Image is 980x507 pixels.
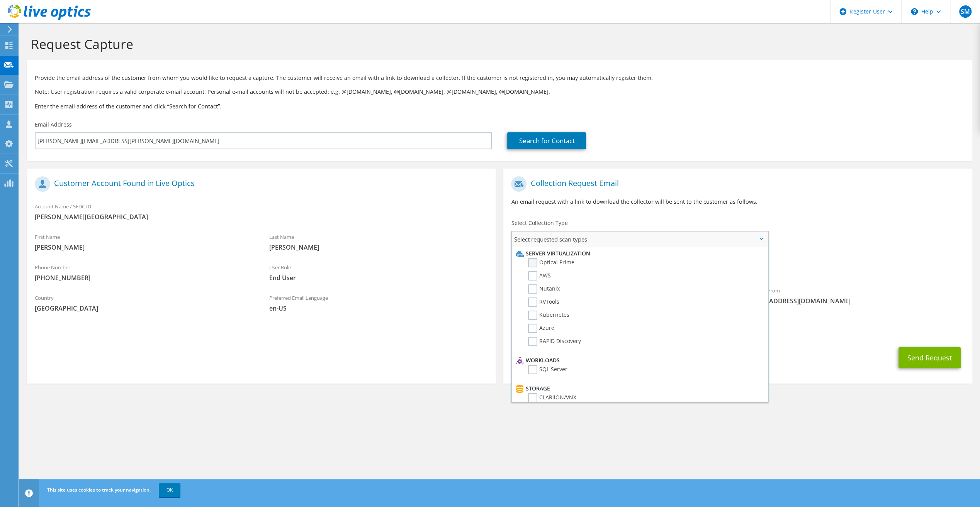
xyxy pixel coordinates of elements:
li: Workloads [514,356,763,365]
label: CLARiiON/VNX [528,393,576,402]
label: Nutanix [528,284,560,294]
li: Server Virtualization [514,249,763,258]
label: Email Address [35,121,72,128]
label: AWS [528,271,551,281]
h1: Customer Account Found in Live Optics [35,176,484,192]
div: CC & Reply To [503,313,972,340]
span: [PERSON_NAME] [35,243,254,252]
div: Sender & From [738,282,972,309]
span: [PHONE_NUMBER] [35,274,254,282]
div: Last Name [262,229,496,255]
div: User Role [262,259,496,286]
div: To [503,282,738,309]
svg: \n [911,8,918,15]
span: Select requested scan types [512,232,767,247]
label: Azure [528,324,554,333]
span: [PERSON_NAME] [269,243,488,252]
span: [EMAIL_ADDRESS][DOMAIN_NAME] [746,297,965,305]
label: Kubernetes [528,311,569,320]
span: [PERSON_NAME][GEOGRAPHIC_DATA] [35,213,488,221]
p: An email request with a link to download the collector will be sent to the customer as follows. [511,198,964,206]
div: Phone Number [27,259,262,286]
label: RVTools [528,297,559,307]
span: SM [959,5,972,18]
h1: Request Capture [31,36,965,52]
a: Search for Contact [507,132,586,149]
span: en-US [269,304,488,313]
div: Preferred Email Language [262,290,496,316]
div: Country [27,290,262,316]
li: Storage [514,384,763,393]
label: Select Collection Type [511,219,567,227]
h3: Enter the email address of the customer and click “Search for Contact”. [35,102,965,110]
p: Provide the email address of the customer from whom you would like to request a capture. The cust... [35,74,965,82]
span: This site uses cookies to track your navigation. [47,487,151,493]
label: Optical Prime [528,258,574,267]
span: End User [269,274,488,282]
label: RAPID Discovery [528,337,581,346]
div: First Name [27,229,262,255]
label: SQL Server [528,365,567,374]
span: [GEOGRAPHIC_DATA] [35,304,254,313]
h1: Collection Request Email [511,176,960,192]
button: Send Request [898,347,961,368]
div: Requested Collections [503,250,972,279]
p: Note: User registration requires a valid corporate e-mail account. Personal e-mail accounts will ... [35,88,965,96]
div: Account Name / SFDC ID [27,198,496,225]
a: OK [159,483,180,497]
